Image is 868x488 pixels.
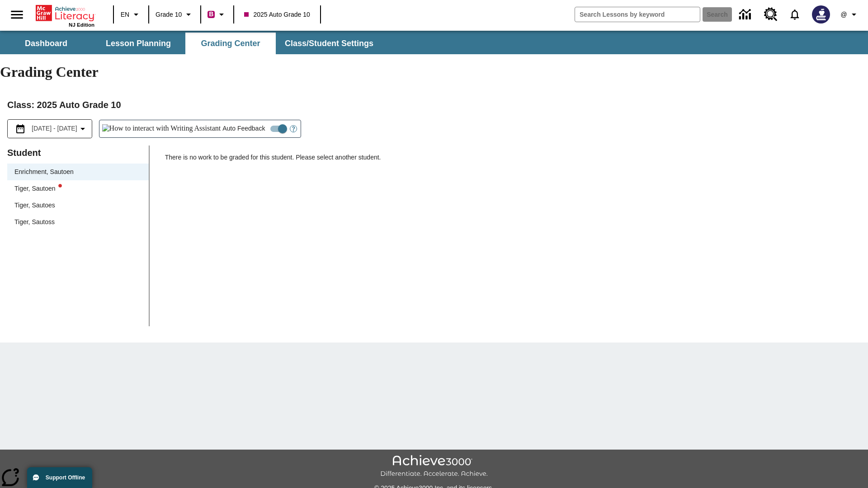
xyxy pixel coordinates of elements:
[7,164,149,180] div: Enrichment, Sautoen
[812,5,830,23] img: Avatar
[7,197,149,214] div: Tiger, Sautoes
[380,455,488,478] img: Achieve3000 Differentiate Accelerate Achieve
[106,38,171,49] span: Lesson Planning
[36,3,94,28] div: Home
[1,33,91,54] button: Dashboard
[286,120,301,137] button: Open Help for Writing Assistant
[156,10,182,19] span: Grade 10
[14,184,62,193] div: Tiger, Sautoen
[27,467,92,488] button: Support Offline
[25,38,67,49] span: Dashboard
[32,124,77,133] span: [DATE] - [DATE]
[36,4,94,22] a: Home
[11,123,88,134] button: Select the date range menu item
[117,6,146,23] button: Language: EN, Select a language
[835,6,864,23] button: Profile/Settings
[185,33,276,54] button: Grading Center
[734,2,759,27] a: Data Center
[783,3,807,26] a: Notifications
[14,201,55,210] div: Tiger, Sautoes
[575,7,700,22] input: search field
[222,124,265,133] span: Auto Feedback
[759,2,783,27] a: Resource Center, Will open in new tab
[14,167,74,177] div: Enrichment, Sautoen
[165,153,861,169] p: There is no work to be graded for this student. Please select another student.
[46,474,85,481] span: Support Offline
[58,184,62,188] svg: writing assistant alert
[204,6,231,23] button: Boost Class color is violet red. Change class color
[7,145,149,160] p: Student
[77,123,88,134] svg: Collapse Date Range Filter
[121,10,129,19] span: EN
[807,3,835,26] button: Select a new avatar
[201,38,260,49] span: Grading Center
[14,217,55,227] div: Tiger, Sautoss
[4,1,30,28] button: Open side menu
[102,124,221,133] img: How to interact with Writing Assistant
[244,10,310,19] span: 2025 Auto Grade 10
[152,6,198,23] button: Grade: Grade 10, Select a grade
[7,214,149,230] div: Tiger, Sautoss
[93,33,184,54] button: Lesson Planning
[7,180,149,197] div: Tiger, Sautoenwriting assistant alert
[278,33,381,54] button: Class/Student Settings
[840,10,847,19] span: @
[209,9,213,20] span: B
[285,38,373,49] span: Class/Student Settings
[69,22,94,28] span: NJ Edition
[7,98,861,112] h2: Class : 2025 Auto Grade 10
